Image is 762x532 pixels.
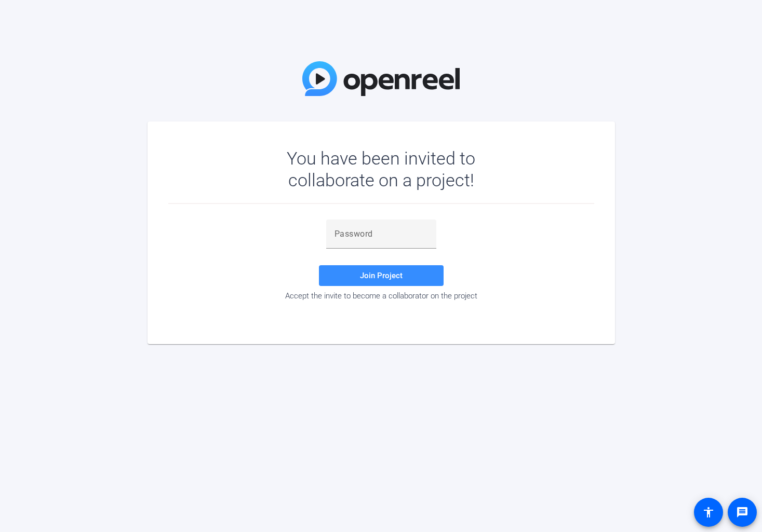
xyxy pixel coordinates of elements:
[257,147,505,191] div: You have been invited to collaborate on a project!
[319,265,444,286] button: Join Project
[168,291,594,301] div: Accept the invite to become a collaborator on the project
[736,506,748,519] mat-icon: message
[702,506,715,519] mat-icon: accessibility
[335,228,428,240] input: Password
[302,61,460,96] img: OpenReel Logo
[360,271,403,280] span: Join Project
